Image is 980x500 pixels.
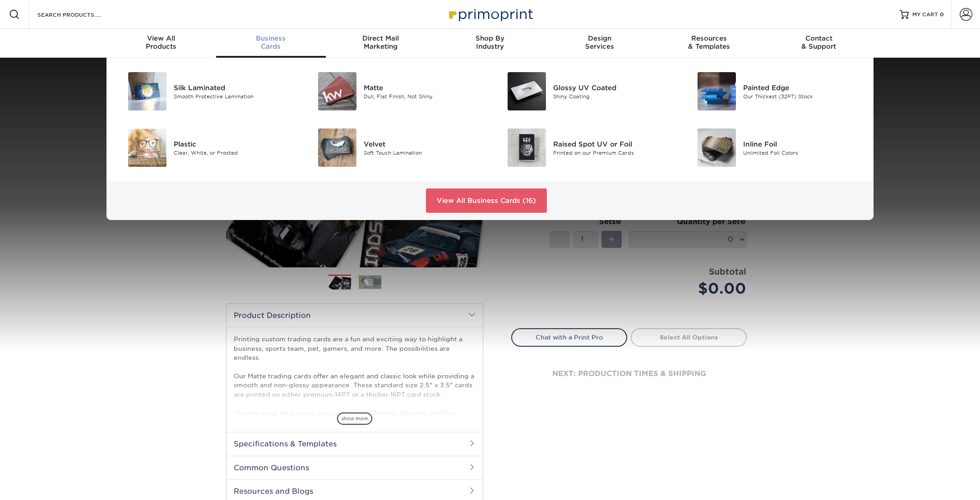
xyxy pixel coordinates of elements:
div: Plastic [174,139,293,149]
img: Primoprint [445,5,535,24]
span: Design [545,34,654,42]
span: Direct Mail [326,34,435,42]
img: Painted Edge Business Cards [698,72,736,110]
img: Inline Foil Business Cards [698,128,736,167]
div: Shiny Coating [553,92,673,100]
div: & Support [764,34,874,50]
div: Velvet [364,139,483,149]
img: Plastic Business Cards [128,128,166,167]
h2: Common Questions [227,456,483,479]
img: Glossy UV Coated Business Cards [508,72,546,110]
div: Clear, White, or Frosted [174,149,293,156]
span: show more [337,413,372,425]
div: Products [106,34,216,50]
div: Soft Touch Lamination [364,149,483,156]
div: Printed on our Premium Cards [553,149,673,156]
span: 0 [940,11,944,18]
img: Silk Laminated Business Cards [128,72,166,110]
a: BusinessCards [216,29,326,58]
a: Shop ByIndustry [435,29,545,58]
div: Marketing [326,34,435,50]
a: Resources& Templates [654,29,764,58]
div: Cards [216,34,326,50]
div: & Templates [654,34,764,50]
a: Plastic Business Cards Plastic Clear, White, or Frosted [117,125,294,170]
a: Velvet Business Cards Velvet Soft Touch Lamination [307,125,484,170]
span: Business [216,34,326,42]
div: Unlimited Foil Colors [743,149,863,156]
div: Glossy UV Coated [553,83,673,92]
span: Contact [764,34,874,42]
div: next: production times & shipping [511,347,747,401]
a: Matte Business Cards Matte Dull, Flat Finish, Not Shiny [307,69,484,114]
a: Raised Spot UV or Foil Business Cards Raised Spot UV or Foil Printed on our Premium Cards [497,125,673,170]
div: Our Thickest (32PT) Stock [743,92,863,100]
input: SEARCH PRODUCTS..... [37,9,125,20]
img: Velvet Business Cards [318,128,356,167]
a: Inline Foil Business Cards Inline Foil Unlimited Foil Colors [687,125,863,170]
span: View All [106,34,216,42]
div: Painted Edge [743,83,863,92]
span: MY CART [912,11,938,18]
span: Shop By [435,34,545,42]
a: View AllProducts [106,29,216,58]
div: Dull, Flat Finish, Not Shiny [364,92,483,100]
a: Silk Laminated Business Cards Silk Laminated Smooth Protective Lamination [117,69,294,114]
span: Resources [654,34,764,42]
a: Direct MailMarketing [326,29,435,58]
h2: Specifications & Templates [227,432,483,455]
div: Silk Laminated [174,83,293,92]
a: View All Business Cards (16) [426,188,547,213]
div: Smooth Protective Lamination [174,92,293,100]
div: Raised Spot UV or Foil [553,139,673,149]
a: Glossy UV Coated Business Cards Glossy UV Coated Shiny Coating [497,69,673,114]
img: Raised Spot UV or Foil Business Cards [508,128,546,167]
a: Painted Edge Business Cards Painted Edge Our Thickest (32PT) Stock [687,69,863,114]
div: Inline Foil [743,139,863,149]
img: Matte Business Cards [318,72,356,110]
a: DesignServices [545,29,654,58]
div: Matte [364,83,483,92]
a: Contact& Support [764,29,874,58]
div: Services [545,34,654,50]
div: Industry [435,34,545,50]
